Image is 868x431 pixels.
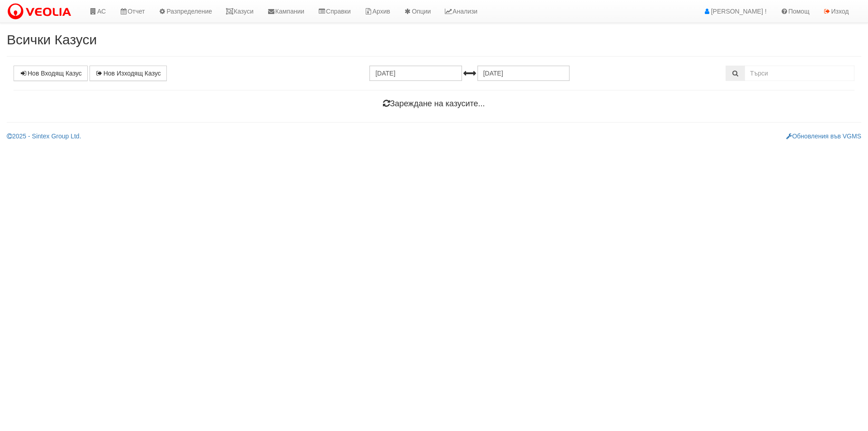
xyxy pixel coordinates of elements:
[786,133,861,140] a: Обновления във VGMS
[14,99,854,109] h4: Зареждане на казусите...
[745,66,854,81] input: Търсене по Идентификатор, Бл/Вх/Ап, Тип, Описание, Моб. Номер, Имейл, Файл, Коментар,
[7,2,75,21] img: VeoliaLogo.png
[7,32,861,47] h2: Всички Казуси
[14,66,88,81] a: Нов Входящ Казус
[90,66,167,81] a: Нов Изходящ Казус
[7,133,81,140] a: 2025 - Sintex Group Ltd.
